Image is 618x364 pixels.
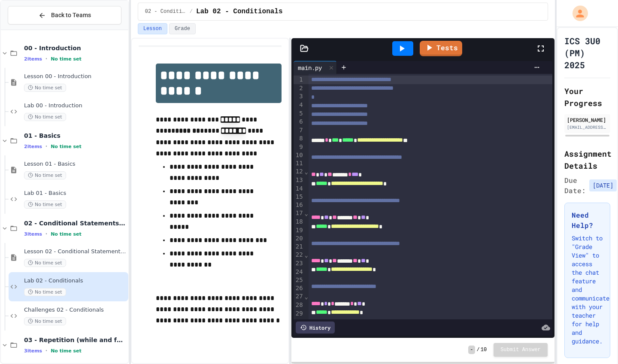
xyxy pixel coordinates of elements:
[294,209,304,218] div: 17
[304,210,309,217] span: Fold line
[196,6,283,17] span: Lab 02 - Conditionals
[563,3,590,23] div: My Account
[294,218,304,226] div: 18
[24,277,127,285] span: Lab 02 - Conditionals
[294,284,304,292] div: 26
[51,231,82,237] span: No time set
[24,44,127,52] span: 00 - Introduction
[24,336,127,344] span: 03 - Repetition (while and for)
[294,193,304,201] div: 15
[294,63,326,72] div: main.py
[564,35,610,71] h1: ICS 3U0 (PM) 2025
[24,171,66,179] span: No time set
[51,144,82,149] span: No time set
[24,219,127,227] span: 02 - Conditional Statements (if)
[294,126,304,134] div: 7
[294,118,304,126] div: 6
[294,151,304,160] div: 10
[169,23,196,34] button: Grade
[294,143,304,151] div: 9
[294,292,304,301] div: 27
[190,8,193,15] span: /
[24,200,66,209] span: No time set
[564,85,610,109] h2: Your Progress
[24,161,127,168] span: Lesson 01 - Basics
[294,268,304,276] div: 24
[294,84,304,93] div: 2
[24,113,66,121] span: No time set
[304,293,309,300] span: Fold line
[294,92,304,101] div: 3
[494,343,548,357] button: Submit Answer
[45,143,47,150] span: •
[24,306,127,314] span: Challenges 02 - Conditionals
[294,226,304,234] div: 19
[24,348,42,354] span: 3 items
[24,317,66,325] span: No time set
[24,144,42,149] span: 2 items
[294,309,304,318] div: 29
[24,56,42,62] span: 2 items
[24,102,127,109] span: Lab 00 - Introduction
[468,346,475,354] span: -
[589,179,617,191] span: [DATE]
[477,346,480,353] span: /
[45,231,47,237] span: •
[564,175,586,196] span: Due Date:
[420,41,462,56] a: Tests
[547,292,609,329] iframe: chat widget
[294,109,304,118] div: 5
[294,243,304,251] div: 21
[294,134,304,143] div: 8
[564,148,610,172] h2: Assignment Details
[294,259,304,268] div: 23
[572,210,603,231] h3: Need Help?
[145,8,186,15] span: 02 - Conditional Statements (if)
[294,185,304,193] div: 14
[294,276,304,285] div: 25
[294,76,304,84] div: 1
[572,234,603,346] p: Switch to "Grade View" to access the chat feature and communicate with your teacher for help and ...
[45,55,47,62] span: •
[304,168,309,175] span: Fold line
[294,101,304,109] div: 4
[24,248,127,255] span: Lesson 02 - Conditional Statements (if)
[294,301,304,309] div: 28
[24,259,66,267] span: No time set
[51,11,91,20] span: Back to Teams
[500,346,541,353] span: Submit Answer
[24,73,127,80] span: Lesson 00 - Introduction
[567,124,608,130] div: [EMAIL_ADDRESS][DOMAIN_NAME]
[24,288,66,296] span: No time set
[294,318,304,334] div: 30
[294,234,304,243] div: 20
[51,348,82,354] span: No time set
[294,176,304,185] div: 13
[481,346,487,353] span: 10
[582,330,609,355] iframe: chat widget
[24,132,127,140] span: 01 - Basics
[45,347,47,354] span: •
[294,159,304,167] div: 11
[8,6,121,24] button: Back to Teams
[294,61,337,74] div: main.py
[294,167,304,176] div: 12
[24,231,42,237] span: 3 items
[24,84,66,92] span: No time set
[304,252,309,258] span: Fold line
[294,251,304,259] div: 22
[296,322,335,334] div: History
[24,190,127,197] span: Lab 01 - Basics
[294,201,304,209] div: 16
[138,23,167,34] button: Lesson
[567,116,608,124] div: [PERSON_NAME]
[51,56,82,62] span: No time set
